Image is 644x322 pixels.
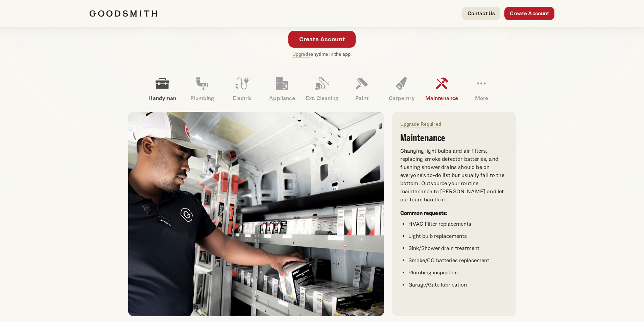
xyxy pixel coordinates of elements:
[288,31,356,48] a: Create Account
[142,71,182,106] a: Handyman
[462,7,501,20] a: Contact Us
[400,121,441,127] a: Upgrade Required
[302,94,342,102] p: Ext. Cleaning
[408,281,508,289] li: Garage/Gate lubrication
[422,71,461,106] a: Maintenance
[262,71,302,106] a: Appliance
[504,7,554,20] a: Create Account
[408,256,508,265] li: Smoke/CO batteries replacement
[182,71,222,106] a: Plumbing
[292,50,352,58] p: anytime in the app.
[461,94,501,102] p: More
[382,94,422,102] p: Carpentry
[422,94,461,102] p: Maintenance
[142,94,182,102] p: Handyman
[400,133,508,143] h3: Maintenance
[292,51,311,57] a: Upgrade
[342,71,382,106] a: Paint
[342,94,382,102] p: Paint
[262,94,302,102] p: Appliance
[400,147,508,204] p: Changing light bulbs and air filters, replacing smoke detector batteries, and flushing shower dra...
[90,10,157,17] img: Goodsmith
[408,220,508,228] li: HVAC Filter replacements
[400,210,448,216] strong: Common requests:
[408,269,508,277] li: Plumbing inspection
[461,71,501,106] a: More
[302,71,342,106] a: Ext. Cleaning
[408,232,508,240] li: Light bulb replacements
[382,71,422,106] a: Carpentry
[182,94,222,102] p: Plumbing
[408,244,508,252] li: Sink/Shower drain treatment
[222,94,262,102] p: Electric
[128,112,384,316] img: Person stocking electrical supplies in a service van.
[222,71,262,106] a: Electric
